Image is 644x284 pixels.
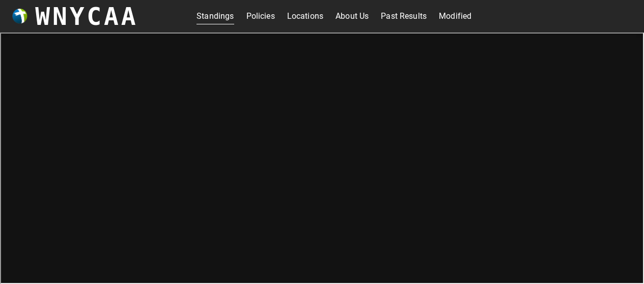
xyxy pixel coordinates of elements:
a: Modified [439,8,471,24]
img: wnycaaBall.png [12,9,27,24]
a: Standings [197,8,234,24]
a: Past Results [381,8,427,24]
a: Policies [246,8,275,24]
a: About Us [335,8,369,24]
a: Locations [287,8,323,24]
h3: WNYCAA [35,2,138,30]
